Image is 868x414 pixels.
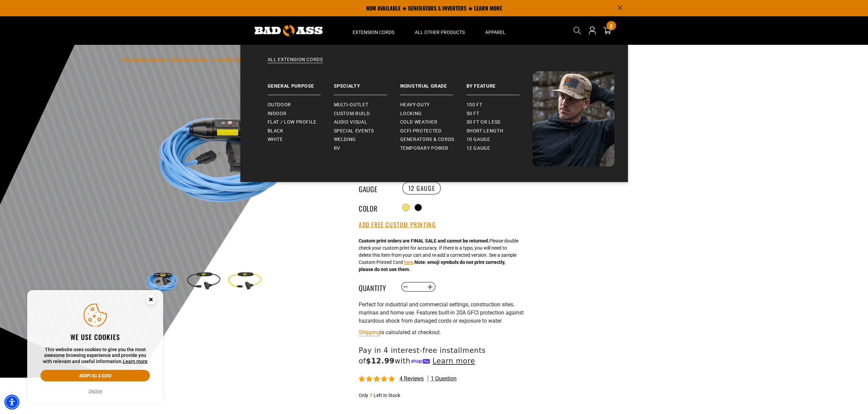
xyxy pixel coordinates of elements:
div: Please double check your custom print for accuracy. If there is a typo, you will need to delete t... [359,237,518,273]
button: Decline [87,388,104,395]
h2: We use cookies [40,332,150,341]
a: By Feature [466,71,533,95]
a: Indoor [268,109,334,118]
span: Outdoor [268,102,291,108]
span: GCFI-Protected [400,128,442,134]
label: 12 Gauge [402,182,441,195]
a: Open this option [587,16,598,45]
a: 10 gauge [466,135,533,144]
summary: All Other Products [405,16,475,45]
span: Left In Stock [374,393,400,398]
p: This website uses cookies to give you the most awesome browsing experience and provide you with r... [40,347,150,365]
button: Accept all & close [40,370,150,381]
a: Flat / Low Profile [268,118,334,127]
div: is calculated at checkout. [359,328,525,337]
a: Audio Visual [334,118,400,127]
span: › [170,57,171,62]
span: Only [359,393,368,398]
img: Bad Ass Extension Cords [255,25,323,36]
span: Special Events [334,128,374,134]
button: Add Free Custom Printing [359,221,436,229]
a: Cold Weather [400,118,466,127]
a: Temporary Power [400,144,466,153]
a: White [268,135,334,144]
span: Temporary Power [400,145,449,151]
span: 30 ft or less [466,119,500,125]
summary: Search [572,25,583,36]
a: Generators & Cords [400,135,466,144]
span: 2 [610,23,612,29]
span: Multi-Outlet [334,102,369,108]
a: RV [334,144,400,153]
a: Multi-Outlet [334,101,400,109]
a: Heavy-Duty [400,101,466,109]
span: Welding [334,137,356,143]
span: RV [334,145,340,151]
a: Return to Collection [172,57,208,62]
a: Locking [400,109,466,118]
a: Welding [334,135,400,144]
a: This website uses cookies to give you the most awesome browsing experience and provide you with r... [123,359,148,364]
span: All Other Products [415,29,465,35]
label: Quantity [359,283,393,291]
strong: Custom print orders are FINAL SALE and cannot be returned. [359,238,489,244]
summary: Extension Cords [342,16,405,45]
aside: Cookie Consent [27,290,163,403]
span: Indoor [268,111,287,117]
span: Locking [400,111,422,117]
img: Light Blue [142,262,182,301]
a: Bad Ass Extension Cords [122,57,168,62]
img: black [184,262,223,301]
legend: Gauge [359,184,393,193]
a: GCFI-Protected [400,127,466,136]
span: 5.00 stars [359,376,396,382]
img: Bad Ass Extension Cords [533,71,614,166]
a: 30 ft or less [466,118,533,127]
summary: Apparel [475,16,516,45]
span: Black [268,128,284,134]
span: 10 gauge [466,137,490,143]
span: White [268,137,283,143]
span: Perfect for industrial and commercial settings, construction sites, marinas and home use. Feature... [359,301,524,324]
span: Flat / Low Profile [268,119,317,125]
a: 50 ft [466,109,533,118]
a: 12 gauge [466,144,533,153]
a: All Extension Cords [254,56,614,71]
nav: breadcrumbs [122,55,282,63]
span: › [210,57,211,62]
a: Specialty [334,71,400,95]
button: here [404,259,413,266]
span: Heavy-Duty [400,102,430,108]
span: 12 gauge [466,145,490,151]
span: Cold Weather [400,119,438,125]
legend: Color [359,203,393,212]
div: Accessibility Menu [4,395,19,410]
a: Special Events [334,127,400,136]
a: Custom Build [334,109,400,118]
img: yellow [225,262,264,301]
a: Shipping [359,329,380,336]
a: Short Length [466,127,533,136]
span: 50 ft [466,111,479,117]
span: Apparel [485,29,506,35]
a: Industrial Grade [400,71,466,95]
span: Generators & Cords [400,137,455,143]
img: Light Blue [142,75,306,238]
span: Custom Build [334,111,370,117]
span: 1 question [431,375,457,382]
span: 4 reviews [399,375,424,382]
a: General Purpose [268,71,334,95]
span: 100 ft [466,102,482,108]
span: Short Length [466,128,504,134]
a: Outdoor [268,101,334,109]
span: 7 [370,393,372,398]
span: Extension Cords [353,29,394,35]
a: 100 ft [466,101,533,109]
a: Black [268,127,334,136]
span: Audio Visual [334,119,368,125]
strong: Note: emoji symbols do not print correctly, please do not use them. [359,259,505,272]
button: Close this option [139,290,163,311]
span: In-Line GFCI Triple Tap Extension Cord [212,57,282,62]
